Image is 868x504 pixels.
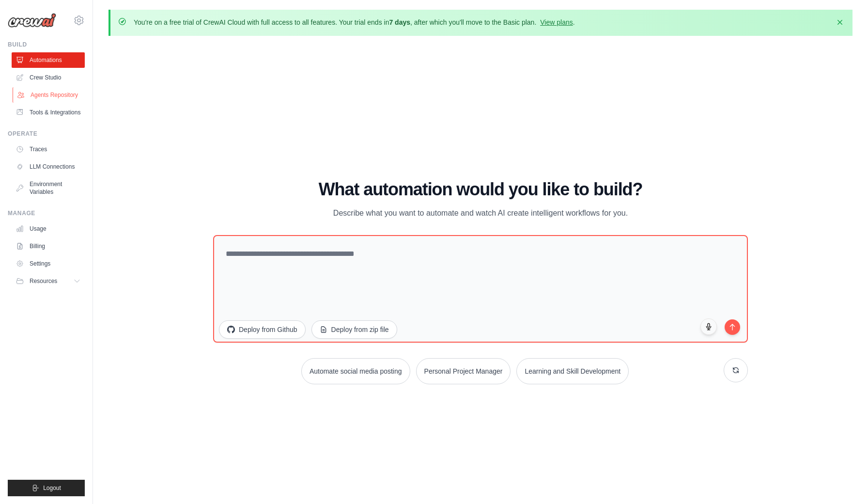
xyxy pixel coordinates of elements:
a: Usage [12,221,85,236]
button: Resources [12,273,85,289]
a: View plans [540,18,573,26]
span: Logout [43,484,61,492]
button: Deploy from zip file [311,320,397,339]
strong: 7 days [389,18,410,26]
button: Deploy from Github [219,320,306,339]
a: Environment Variables [12,176,85,200]
img: Logo [8,13,56,28]
button: Learning and Skill Development [516,358,629,384]
a: Settings [12,256,85,271]
div: Operate [8,130,85,138]
button: Automate social media posting [301,358,410,384]
a: Automations [12,52,85,68]
div: Build [8,41,85,48]
button: Logout [8,480,85,496]
a: Traces [12,142,85,157]
a: Tools & Integrations [12,105,85,120]
p: You're on a free trial of CrewAI Cloud with full access to all features. Your trial ends in , aft... [134,17,575,27]
a: Crew Studio [12,70,85,85]
a: Billing [12,238,85,254]
h1: What automation would you like to build? [213,180,748,199]
a: LLM Connections [12,159,85,174]
button: Personal Project Manager [416,358,511,384]
span: Resources [30,277,57,285]
div: Manage [8,209,85,217]
p: Describe what you want to automate and watch AI create intelligent workflows for you. [318,207,643,220]
a: Agents Repository [13,87,86,103]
